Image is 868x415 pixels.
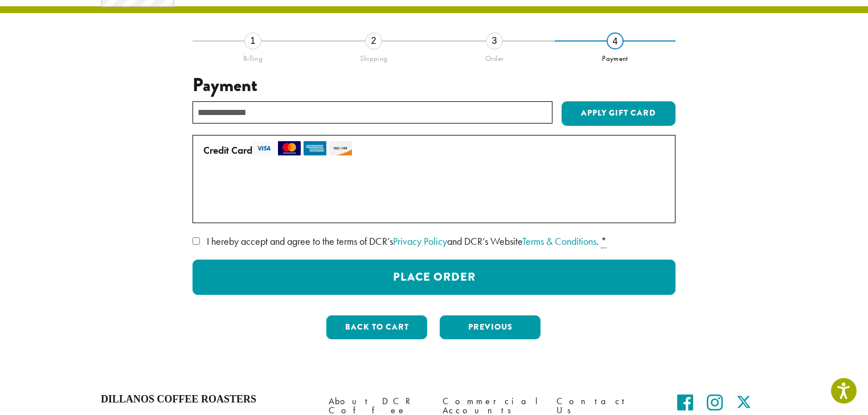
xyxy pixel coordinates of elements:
input: I hereby accept and agree to the terms of DCR’sPrivacy Policyand DCR’s WebsiteTerms & Conditions. * [193,237,200,245]
button: Place Order [193,260,675,295]
img: discover [329,141,352,155]
h4: Dillanos Coffee Roasters [101,393,312,406]
span: I hereby accept and agree to the terms of DCR’s and DCR’s Website . [207,235,599,248]
img: mastercard [278,141,301,155]
button: Apply Gift Card [562,101,675,126]
a: Terms & Conditions [522,235,596,248]
div: Shipping [313,50,434,63]
div: 2 [365,32,382,50]
div: 4 [607,32,624,50]
button: Previous [440,315,541,339]
abbr: required [601,235,607,248]
label: Credit Card [203,141,660,159]
div: 3 [486,32,503,50]
div: 1 [244,32,261,50]
div: Billing [193,50,313,63]
div: Payment [555,50,675,63]
div: Order [434,50,555,63]
a: Privacy Policy [393,235,447,248]
img: amex [304,141,326,155]
button: Back to cart [326,315,427,339]
img: visa [252,141,275,155]
h3: Payment [193,75,675,96]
